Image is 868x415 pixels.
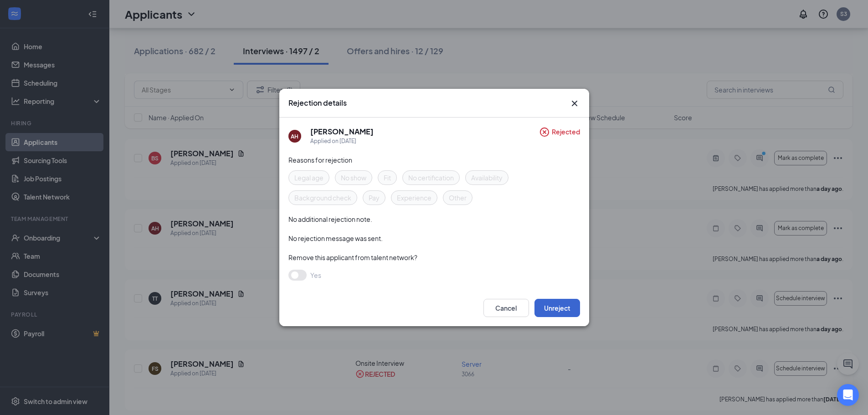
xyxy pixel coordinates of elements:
span: No certification [408,173,454,183]
span: Fit [384,173,391,183]
span: Experience [397,193,431,203]
div: Applied on [DATE] [310,137,374,146]
h5: [PERSON_NAME] [310,127,374,137]
button: Unreject [534,299,580,317]
h3: Rejection details [288,98,347,108]
span: Availability [471,173,503,183]
span: Other [449,193,467,203]
span: Rejected [552,127,580,146]
button: Close [569,98,580,109]
span: Yes [310,270,321,281]
svg: CircleCross [539,127,550,138]
span: Remove this applicant from talent network? [288,253,417,261]
span: Reasons for rejection [288,156,352,164]
button: Cancel [483,299,529,317]
span: No additional rejection note. [288,215,372,223]
span: Background check [294,193,351,203]
span: No show [341,173,366,183]
span: No rejection message was sent. [288,234,383,242]
svg: Cross [569,98,580,109]
span: Legal age [294,173,324,183]
div: AH [291,133,298,140]
span: Pay [369,193,380,203]
div: Open Intercom Messenger [837,384,859,406]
